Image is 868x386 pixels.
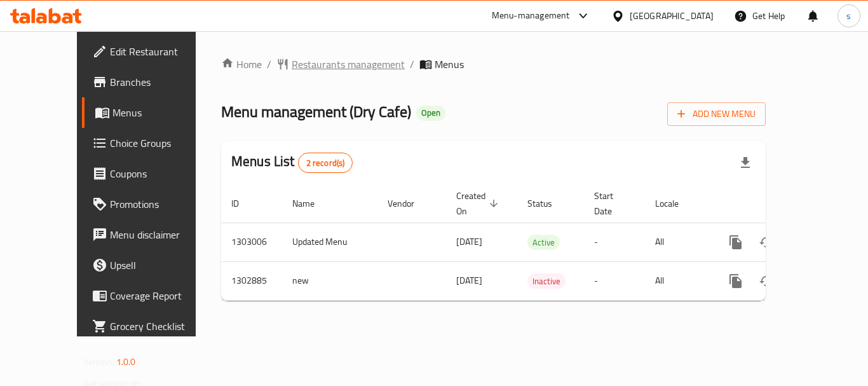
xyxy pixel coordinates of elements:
[527,274,566,289] span: Inactive
[221,223,282,261] td: 1303006
[751,266,782,296] button: Change Status
[677,106,756,122] span: Add New Menu
[527,273,566,289] div: Inactive
[492,8,570,24] div: Menu-management
[410,57,414,72] li: /
[276,57,405,72] a: Restaurants management
[112,105,212,120] span: Menus
[630,9,714,23] div: [GEOGRAPHIC_DATA]
[83,354,114,370] span: Version:
[298,153,353,173] div: Total records count
[82,189,222,219] a: Promotions
[388,196,431,211] span: Vendor
[82,219,222,250] a: Menu disclaimer
[282,223,377,261] td: Updated Menu
[82,158,222,189] a: Coupons
[527,235,560,250] span: Active
[221,261,282,300] td: 1302885
[645,223,710,261] td: All
[221,57,766,72] nav: breadcrumb
[110,258,212,273] span: Upsell
[721,266,751,296] button: more
[82,67,222,97] a: Branches
[110,44,212,59] span: Edit Restaurant
[82,311,222,341] a: Grocery Checklist
[292,196,331,211] span: Name
[292,57,405,72] span: Restaurants management
[110,288,212,303] span: Coverage Report
[221,97,411,126] span: Menu management ( Dry Cafe )
[527,196,569,211] span: Status
[110,135,212,151] span: Choice Groups
[82,36,222,67] a: Edit Restaurant
[282,261,377,300] td: new
[267,57,271,72] li: /
[721,227,751,258] button: more
[221,57,262,72] a: Home
[110,227,212,242] span: Menu disclaimer
[231,152,353,173] h2: Menus List
[846,9,851,23] span: s
[110,74,212,90] span: Branches
[116,354,136,370] span: 1.0.0
[110,319,212,334] span: Grocery Checklist
[730,148,761,178] div: Export file
[82,128,222,158] a: Choice Groups
[751,227,782,258] button: Change Status
[110,166,212,181] span: Coupons
[456,233,482,250] span: [DATE]
[655,196,695,211] span: Locale
[645,261,710,300] td: All
[299,157,353,169] span: 2 record(s)
[435,57,464,72] span: Menus
[710,184,853,223] th: Actions
[82,280,222,311] a: Coverage Report
[82,97,222,128] a: Menus
[416,107,445,118] span: Open
[584,223,645,261] td: -
[110,196,212,212] span: Promotions
[584,261,645,300] td: -
[456,188,502,219] span: Created On
[667,102,766,126] button: Add New Menu
[416,106,445,121] div: Open
[231,196,255,211] span: ID
[594,188,630,219] span: Start Date
[456,272,482,289] span: [DATE]
[82,250,222,280] a: Upsell
[527,235,560,250] div: Active
[221,184,853,301] table: enhanced table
